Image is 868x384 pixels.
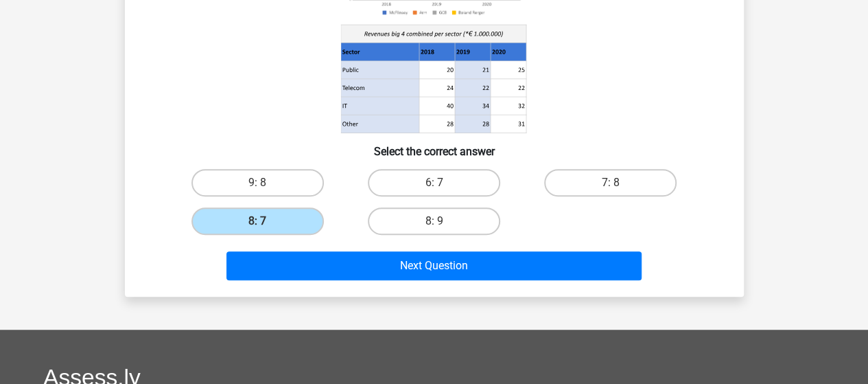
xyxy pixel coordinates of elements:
label: 6: 7 [368,169,500,196]
label: 7: 8 [544,169,677,196]
label: 9: 8 [191,169,324,196]
button: Next Question [226,251,642,280]
label: 8: 9 [368,207,500,235]
h6: Select the correct answer [147,134,722,158]
label: 8: 7 [191,207,324,235]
